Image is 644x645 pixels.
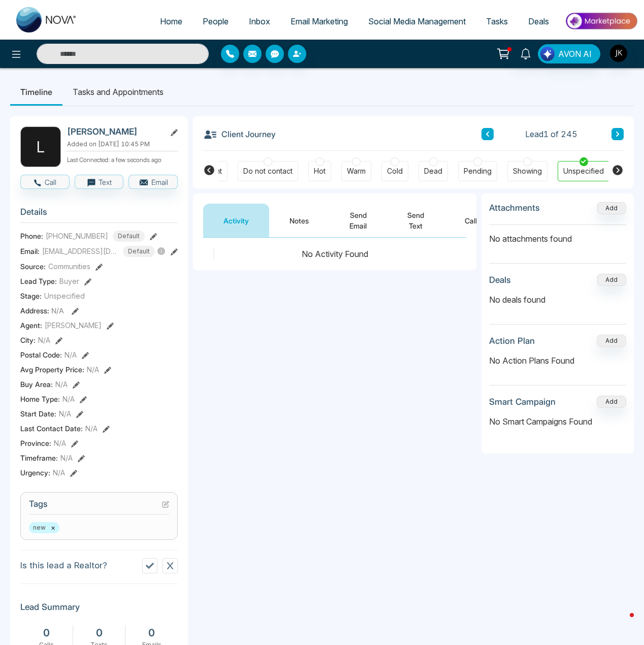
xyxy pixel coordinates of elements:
a: Deals [518,12,559,31]
span: Email Marketing [291,16,348,26]
span: Add [597,203,626,212]
span: Tasks [486,16,508,26]
span: Communities [48,261,90,272]
span: N/A [54,438,66,448]
span: N/A [62,394,75,404]
button: Text [75,175,124,189]
h3: Details [20,207,178,222]
a: Tasks [476,12,518,31]
h3: Deals [489,275,511,285]
button: Send Text [387,204,444,237]
h3: Action Plan [489,336,535,346]
span: N/A [60,453,73,463]
div: Do not contact [243,166,293,176]
span: Phone: [20,231,43,241]
div: No Activity Found [203,248,466,260]
p: No Action Plans Found [489,354,626,367]
a: Inbox [239,12,280,31]
div: Warm [347,166,366,176]
div: Dead [424,166,442,176]
button: Add [597,335,626,347]
h3: Lead Summary [20,602,178,617]
span: Lead 1 of 245 [525,128,577,140]
button: Call [444,204,497,237]
div: 0 [131,625,173,640]
span: N/A [55,379,68,390]
div: Unspecified [563,166,604,176]
span: People [203,16,229,26]
span: City : [20,335,36,345]
button: Email [128,175,178,189]
p: No Smart Campaigns Found [489,415,626,428]
img: User Avatar [610,45,627,62]
img: Lead Flow [540,47,555,61]
span: [EMAIL_ADDRESS][DOMAIN_NAME] [42,246,118,256]
div: Pending [464,166,492,176]
span: Start Date : [20,408,56,419]
span: N/A [53,467,65,478]
span: N/A [51,306,64,315]
h3: Smart Campaign [489,397,556,407]
span: Stage: [20,291,42,301]
button: Add [597,396,626,408]
span: Source: [20,261,46,272]
p: Added on [DATE] 10:45 PM [67,140,178,149]
div: Hot [314,166,326,176]
span: Social Media Management [368,16,466,26]
span: new [29,522,59,533]
li: Timeline [10,78,62,106]
button: Add [597,202,626,214]
div: Showing [513,166,542,176]
div: L [20,126,61,167]
span: Timeframe : [20,453,58,463]
span: Province : [20,438,51,448]
p: No deals found [489,294,626,306]
a: Social Media Management [358,12,476,31]
span: Default [113,231,145,242]
span: N/A [65,349,77,360]
h3: Tags [29,499,169,514]
span: Address: [20,305,64,316]
h3: Client Journey [203,126,276,142]
span: AVON AI [558,48,592,60]
button: × [51,523,55,532]
span: Home [160,16,182,26]
button: Activity [203,204,269,237]
span: Default [123,246,155,257]
span: N/A [87,364,99,375]
img: Nova CRM Logo [16,7,77,33]
div: 0 [78,625,120,640]
span: Avg Property Price : [20,364,84,375]
span: Postal Code : [20,349,62,360]
p: No attachments found [489,225,626,245]
a: Home [150,12,192,31]
iframe: Intercom live chat [609,610,634,635]
h2: [PERSON_NAME] [67,126,162,137]
button: Send Email [329,204,387,237]
span: N/A [38,335,50,345]
span: Unspecified [44,291,85,301]
img: Market-place.gif [564,10,638,33]
button: Call [20,175,70,189]
span: Deals [528,16,549,26]
span: [PERSON_NAME] [45,320,102,331]
span: Inbox [249,16,270,26]
span: Email: [20,246,40,256]
li: Tasks and Appointments [62,78,174,106]
div: Cold [387,166,403,176]
span: N/A [85,423,98,434]
button: Add [597,274,626,286]
div: 0 [25,625,68,640]
span: N/A [59,408,71,419]
h3: Attachments [489,203,540,213]
span: [PHONE_NUMBER] [46,231,108,241]
span: Buy Area : [20,379,53,390]
a: Email Marketing [280,12,358,31]
span: Urgency : [20,467,50,478]
span: Lead Type: [20,276,57,286]
button: Notes [269,204,329,237]
p: Is this lead a Realtor? [20,559,107,572]
span: Last Contact Date : [20,423,83,434]
a: People [192,12,239,31]
span: Buyer [59,276,79,286]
